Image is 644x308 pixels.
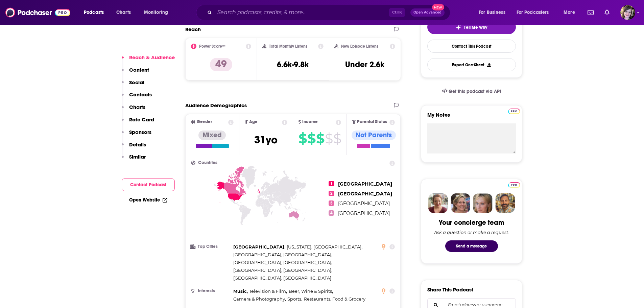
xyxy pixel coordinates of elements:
[559,7,583,18] button: open menu
[413,11,442,14] span: Open Advanced
[210,58,232,71] p: 49
[79,7,113,18] button: open menu
[122,179,175,191] button: Contact Podcast
[620,5,635,20] span: Logged in as IAmMBlankenship
[122,67,149,79] button: Content
[389,8,405,17] span: Ctrl K
[185,102,247,109] h2: Audience Demographics
[129,197,167,203] a: Open Website
[474,7,514,18] button: open menu
[198,161,217,165] span: Countries
[495,193,515,213] img: Jon Profile
[287,244,361,250] span: [US_STATE], [GEOGRAPHIC_DATA]
[122,116,154,129] button: Rate Card
[215,7,389,18] input: Search podcasts, credits, & more...
[287,243,362,251] span: ,
[508,108,520,114] a: Pro website
[427,40,516,53] a: Contact This Podcast
[122,129,151,141] button: Sponsors
[329,200,334,206] span: 3
[602,7,612,18] a: Show notifications dropdown
[299,133,307,144] span: $
[445,240,498,252] button: Send a message
[233,296,285,302] span: Camera & Photography
[316,133,324,144] span: $
[329,191,334,196] span: 2
[249,287,287,295] span: ,
[233,260,331,265] span: [GEOGRAPHIC_DATA], [GEOGRAPHIC_DATA]
[233,251,332,259] span: ,
[233,295,286,303] span: ,
[269,44,307,49] h2: Total Monthly Listens
[289,287,333,295] span: ,
[329,181,334,186] span: 1
[5,6,70,19] img: Podchaser - Follow, Share and Rate Podcasts
[122,153,146,166] button: Similar
[233,275,331,281] span: [GEOGRAPHIC_DATA], [GEOGRAPHIC_DATA]
[338,210,390,216] span: [GEOGRAPHIC_DATA]
[129,153,146,160] p: Similar
[302,120,318,124] span: Income
[198,131,226,140] div: Mixed
[345,60,384,70] h3: Under 2.6k
[427,286,473,293] h3: Share This Podcast
[249,288,286,294] span: Television & Film
[333,133,341,144] span: $
[233,244,284,250] span: [GEOGRAPHIC_DATA]
[185,26,201,32] h2: Reach
[233,259,332,266] span: ,
[199,44,225,49] h2: Power Score™
[233,287,248,295] span: ,
[129,129,151,135] p: Sponsors
[122,141,146,154] button: Details
[508,182,520,188] img: Podchaser Pro
[439,218,504,227] div: Your concierge team
[304,296,365,302] span: Restaurants, Food & Grocery
[202,5,457,20] div: Search podcasts, credits, & more...
[129,67,149,73] p: Content
[517,8,549,17] span: For Podcasters
[410,8,445,17] button: Open AdvancedNew
[191,289,231,293] h3: Interests
[233,288,247,294] span: Music
[129,79,144,86] p: Social
[585,7,596,18] a: Show notifications dropdown
[139,7,177,18] button: open menu
[122,54,175,67] button: Reach & Audience
[122,91,152,104] button: Contacts
[287,295,302,303] span: ,
[144,8,168,17] span: Monitoring
[449,89,501,94] span: Get this podcast via API
[436,83,507,100] a: Get this podcast via API
[277,60,309,70] h3: 6.6k-9.8k
[197,120,212,124] span: Gender
[112,7,135,18] a: Charts
[84,8,104,17] span: Podcasts
[456,25,461,30] img: tell me why sparkle
[427,58,516,71] button: Export One-Sheet
[427,20,516,34] button: tell me why sparkleTell Me Why
[233,267,331,273] span: [GEOGRAPHIC_DATA], [GEOGRAPHIC_DATA]
[338,181,392,187] span: [GEOGRAPHIC_DATA]
[451,193,470,213] img: Barbara Profile
[434,230,509,235] div: Ask a question or make a request.
[129,54,175,61] p: Reach & Audience
[233,252,331,257] span: [GEOGRAPHIC_DATA], [GEOGRAPHIC_DATA]
[512,7,559,18] button: open menu
[191,244,231,249] h3: Top Cities
[307,133,315,144] span: $
[508,181,520,188] a: Pro website
[254,133,278,146] span: 31 yo
[233,266,332,274] span: ,
[129,116,154,123] p: Rate Card
[620,5,635,20] button: Show profile menu
[427,112,516,123] label: My Notes
[338,200,390,207] span: [GEOGRAPHIC_DATA]
[129,91,152,98] p: Contacts
[464,25,487,30] span: Tell Me Why
[329,210,334,216] span: 4
[352,131,396,140] div: Not Parents
[129,104,145,110] p: Charts
[620,5,635,20] img: User Profile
